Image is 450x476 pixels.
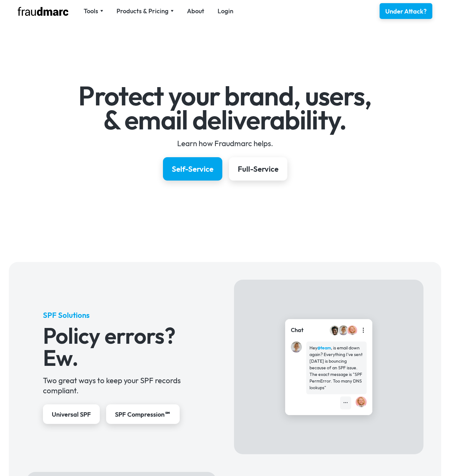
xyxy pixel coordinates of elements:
[84,7,103,15] div: Tools
[343,400,348,406] div: •••
[43,375,200,396] div: Two great ways to keep your SPF records compliant.
[187,7,204,15] a: About
[380,3,432,19] a: Under Attack?
[172,164,213,174] div: Self-Service
[291,326,303,334] div: Chat
[42,84,408,132] h1: Protect your brand, users, & email deliverability.
[218,7,233,15] a: Login
[52,410,91,419] div: Universal SPF
[229,157,287,181] a: Full-Service
[43,324,200,369] h3: Policy errors? Ew.
[317,345,331,351] strong: @team
[43,310,200,320] h5: SPF Solutions
[385,7,427,16] div: Under Attack?
[43,404,100,424] a: Universal SPF
[309,345,363,391] div: Hey , is email down again? Everything I've sent [DATE] is bouncing because of an SPF issue. The e...
[84,7,98,15] div: Tools
[163,157,222,181] a: Self-Service
[117,7,169,15] div: Products & Pricing
[117,7,174,15] div: Products & Pricing
[238,164,279,174] div: Full-Service
[106,404,180,424] a: SPF Compression℠
[115,410,171,419] div: SPF Compression℠
[42,138,408,148] div: Learn how Fraudmarc helps.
